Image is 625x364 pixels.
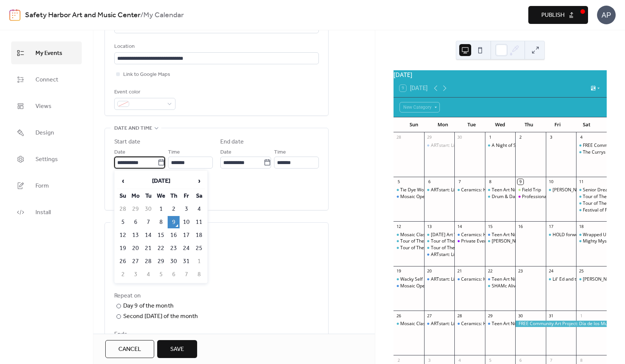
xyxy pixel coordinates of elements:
[431,276,514,283] div: ARTstart: Literacy, Mindfulness, & Music
[461,187,596,193] div: Ceramics: Hand Building Workshop (Oct: Afternoons or Evenings)
[394,245,424,251] div: Tour of The SHAMc Complex
[461,232,565,238] div: Ceramics: Hand Building Workshop & Open Studio
[180,229,192,241] td: 17
[114,138,140,146] div: Start date
[492,232,546,238] div: Teen Art Nights @ SHAMc
[114,148,125,157] span: Date
[454,187,485,193] div: Ceramics: Hand Building Workshop (Oct: Afternoons or Evenings)
[117,268,129,281] td: 2
[220,138,244,146] div: End date
[118,345,141,354] span: Cancel
[155,203,167,215] td: 1
[394,194,424,200] div: Mosaic Open Studio
[274,148,286,157] span: Time
[487,135,493,140] div: 1
[487,268,493,274] div: 22
[394,70,607,79] div: [DATE]
[123,302,174,311] div: Day 9 of the month
[517,179,523,185] div: 9
[11,201,82,223] a: Install
[140,8,143,22] b: /
[193,203,205,215] td: 4
[515,187,546,193] div: Field Trip
[400,321,427,327] div: Mosaic Class
[492,187,546,193] div: Teen Art Nights @ SHAMc
[193,268,205,281] td: 8
[517,313,523,318] div: 30
[517,357,523,363] div: 6
[180,216,192,228] td: 10
[426,223,432,229] div: 13
[193,173,205,188] span: ›
[130,173,192,189] th: [DATE]
[142,268,154,281] td: 4
[180,242,192,255] td: 24
[193,255,205,268] td: 1
[11,148,82,170] a: Settings
[578,357,584,363] div: 8
[142,242,154,255] td: 21
[35,154,58,165] span: Settings
[142,190,154,202] th: Tu
[517,223,523,229] div: 16
[394,238,424,244] div: Tour of The SHAMc Complex
[400,245,470,251] div: Tour of The [GEOGRAPHIC_DATA]
[123,70,170,79] span: Link to Google Maps
[424,238,455,244] div: Tour of The SHAMc Complex
[399,117,428,132] div: Sun
[117,229,129,241] td: 12
[424,252,455,258] div: ARTstart: Literacy, Mindfulness, & Music
[454,321,485,327] div: Ceramics: Hand Building Workshop & Open Studio
[431,252,514,258] div: ARTstart: Literacy, Mindfulness, & Music
[157,340,197,358] button: Save
[424,187,455,193] div: ARTstart: Literacy, Mindfulness, & Music [October]
[492,194,536,200] div: Drum & Dance Circle
[492,238,549,244] div: [PERSON_NAME] In Concert
[578,223,584,229] div: 18
[431,187,535,193] div: ARTstart: Literacy, Mindfulness, & Music [October]
[487,313,493,318] div: 29
[168,229,180,241] td: 16
[142,203,154,215] td: 30
[168,268,180,281] td: 6
[170,345,184,354] span: Save
[492,142,537,149] div: A Night of Storytelling
[105,340,154,358] button: Cancel
[193,216,205,228] td: 11
[426,268,432,274] div: 20
[576,187,607,193] div: Senior Dreamers
[35,101,52,112] span: Views
[426,179,432,185] div: 6
[576,232,607,238] div: Wrapped Up In Owls Workshop
[541,11,565,20] span: Publish
[168,255,180,268] td: 30
[142,229,154,241] td: 14
[492,276,546,283] div: Teen Art Nights @ SHAMc
[130,242,142,255] td: 20
[394,321,424,327] div: Mosaic Class
[396,135,401,140] div: 28
[546,276,576,283] div: Lil' Ed and the Blues Imperials In Concert
[543,117,572,132] div: Fri
[514,117,543,132] div: Thu
[396,268,401,274] div: 19
[180,268,192,281] td: 7
[114,124,152,133] span: Date and time
[454,232,485,238] div: Ceramics: Hand Building Workshop & Open Studio
[117,203,129,215] td: 28
[576,142,607,149] div: FREE Community Art Project: Paint Burlap Bags
[396,313,401,318] div: 26
[123,312,198,321] div: Second [DATE] of the month
[485,142,516,149] div: A Night of Storytelling
[576,149,607,155] div: The Currys In Concert
[117,242,129,255] td: 19
[193,190,205,202] th: Sa
[457,223,462,229] div: 14
[180,255,192,268] td: 31
[576,276,607,283] div: Selwyn Birchwood In Concert
[35,127,54,139] span: Design
[457,268,462,274] div: 21
[117,190,129,202] th: Su
[400,276,478,283] div: Wacky Self Portrait Collage Workshop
